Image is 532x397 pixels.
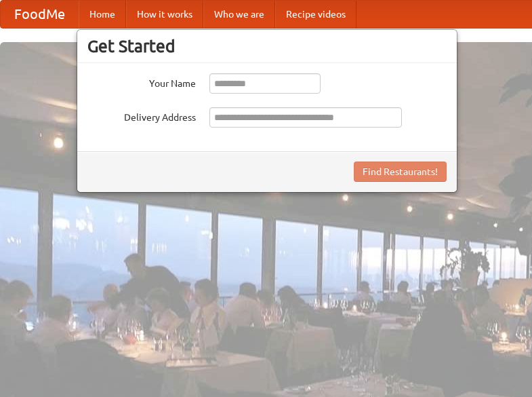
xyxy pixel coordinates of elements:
[87,107,196,124] label: Delivery Address
[275,1,356,28] a: Recipe videos
[203,1,275,28] a: Who we are
[79,1,126,28] a: Home
[1,1,79,28] a: FoodMe
[87,73,196,90] label: Your Name
[126,1,203,28] a: How it works
[354,162,447,182] button: Find Restaurants!
[87,36,447,56] h3: Get Started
